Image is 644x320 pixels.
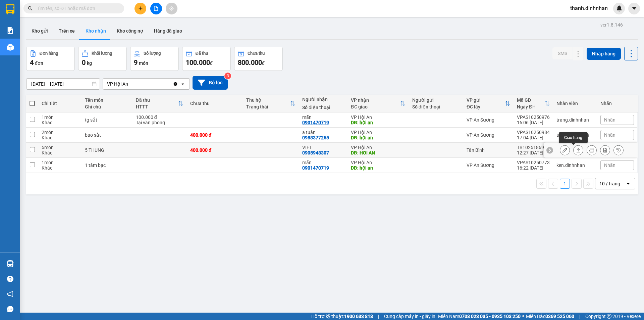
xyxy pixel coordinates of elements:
div: 1 món [42,115,78,120]
div: VP Hội An [351,115,406,120]
button: Kho gửi [26,23,53,39]
button: Đơn hàng4đơn [26,47,75,71]
div: 16:22 [DATE] [517,165,550,171]
img: warehouse-icon [7,260,14,267]
span: ⚪️ [522,315,524,318]
strong: 0708 023 035 - 0935 103 250 [459,314,521,319]
input: Select a date range. [26,79,100,89]
div: Giao hàng [573,145,583,155]
div: trang.dinhnhan [556,117,594,123]
span: | [378,313,379,320]
div: 100.000 đ [136,115,183,120]
div: Người gửi [412,97,460,103]
div: ĐC giao [351,104,400,109]
div: 5 món [42,145,78,150]
span: đ [262,60,265,66]
span: món [139,60,148,66]
span: search [28,6,33,11]
div: Sửa đơn hàng [560,145,570,155]
span: copyright [607,314,611,319]
strong: 1900 633 818 [344,314,373,319]
span: Nhãn [604,117,615,123]
img: solution-icon [7,27,14,34]
div: 400.000 đ [190,147,239,153]
div: mẫn [302,115,344,120]
span: 4 [30,58,34,66]
div: VIET [302,145,344,150]
div: 0901470719 [302,120,329,125]
div: Số điện thoại [302,105,344,110]
div: Ghi chú [85,104,129,109]
span: 100.000 [186,58,210,66]
div: DĐ: hội an [351,120,406,125]
div: VPAS10250773 [517,160,550,165]
div: Nhân viên [556,101,594,106]
div: tg sắt [85,117,129,123]
span: caret-down [631,5,637,11]
div: Trạng thái [246,104,290,109]
div: VPAS10250984 [517,130,550,135]
div: HTTT [136,104,178,109]
div: VP An Sương [467,132,510,138]
span: thanh.dinhnhan [565,4,613,12]
div: 0988377255 [302,135,329,140]
img: logo-vxr [6,4,14,14]
div: ĐC lấy [467,104,505,109]
div: ver 1.8.146 [600,21,623,29]
div: Số điện thoại [412,104,460,109]
span: Nhãn [604,132,615,138]
button: Khối lượng0kg [78,47,127,71]
span: Nhãn [604,163,615,168]
div: a tuấn [302,130,344,135]
div: 17:04 [DATE] [517,135,550,140]
div: Chưa thu [190,101,239,106]
div: VP nhận [351,97,400,103]
button: Kho công nợ [111,23,149,39]
div: Khối lượng [92,51,112,56]
span: environment [3,37,8,42]
img: warehouse-icon [7,44,14,51]
div: Khác [42,150,78,155]
button: caret-down [628,3,640,14]
li: VP [GEOGRAPHIC_DATA] [46,29,89,51]
button: Trên xe [53,23,80,39]
div: Chi tiết [42,101,78,106]
span: aim [169,6,174,11]
button: file-add [150,3,162,14]
div: VP An Sương [467,163,510,168]
button: Đã thu100.000đ [182,47,231,71]
svg: Clear value [173,81,178,87]
div: Người nhận [302,97,344,102]
div: Giao hàng [559,132,588,143]
div: VP gửi [467,97,505,103]
span: file-add [154,6,158,11]
button: aim [166,3,177,14]
span: 800.000 [238,58,262,66]
div: 1 tấm bạc [85,163,129,168]
div: Mã GD [517,97,544,103]
span: đơn [35,60,43,66]
button: Chưa thu800.000đ [234,47,283,71]
strong: 0369 525 060 [545,314,574,319]
div: 5 THUNG [85,147,129,153]
div: Khác [42,120,78,125]
div: bao sắt [85,132,129,138]
div: Tên món [85,97,129,103]
button: SMS [552,47,573,59]
span: Miền Bắc [526,313,574,320]
span: | [579,313,580,320]
div: VP Hội An [107,81,128,87]
span: question-circle [7,276,13,282]
th: Toggle SortBy [347,95,409,112]
th: Toggle SortBy [243,95,299,112]
svg: open [180,81,185,87]
div: trang.dinhnhan [556,132,594,138]
div: DĐ: hội an [351,165,406,171]
button: Số lượng9món [130,47,179,71]
span: message [7,306,13,312]
span: Hỗ trợ kỹ thuật: [311,313,373,320]
span: Cung cấp máy in - giấy in: [384,313,436,320]
div: 400.000 đ [190,132,239,138]
button: plus [135,3,146,14]
div: Thu hộ [246,97,290,103]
